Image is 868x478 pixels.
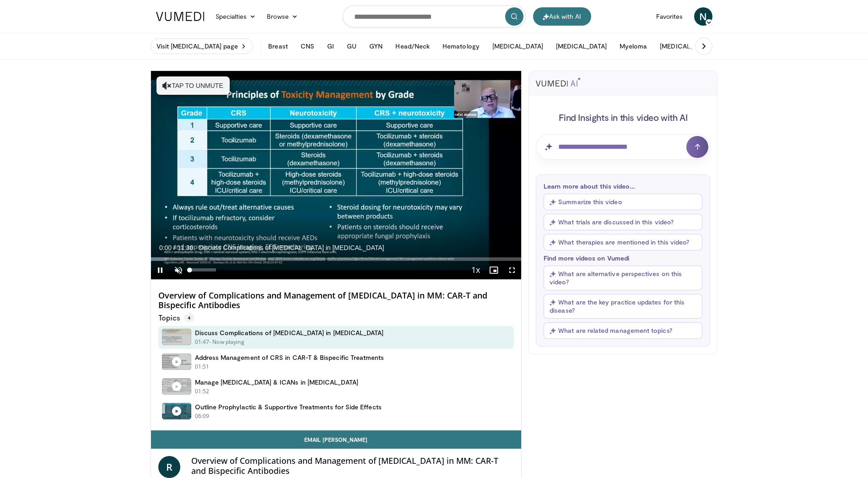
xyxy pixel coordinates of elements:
[158,456,180,478] a: R
[544,182,702,190] p: Learn more about this video...
[343,5,526,27] input: Search topics, interventions
[544,322,702,339] button: What are related management topics?
[151,257,522,261] div: Progress Bar
[536,111,710,123] h4: Find Insights in this video with AI
[614,37,653,55] button: Myeloma
[151,38,253,54] a: Visit [MEDICAL_DATA] page
[544,254,702,262] p: Find more videos on Vumedi
[390,37,435,55] button: Head/Neck
[487,37,549,55] button: [MEDICAL_DATA]
[654,37,716,55] button: [MEDICAL_DATA]
[169,261,188,279] button: Unmute
[295,37,320,55] button: CNS
[195,329,384,337] h4: Discuss Complications of [MEDICAL_DATA] in [MEDICAL_DATA]
[555,361,692,476] iframe: Advertisement
[195,412,210,420] p: 06:09
[261,7,303,26] a: Browse
[536,134,710,160] input: Question for AI
[533,7,591,26] button: Ask with AI
[159,244,172,251] span: 0:00
[263,37,293,55] button: Breast
[322,37,340,55] button: GI
[191,456,514,476] h4: Overview of Complications and Management of [MEDICAL_DATA] in MM: CAR-T and Bispecific Antibodies
[544,266,702,290] button: What are alternative perspectives on this video?
[544,194,702,210] button: Summarize this video
[651,7,689,26] a: Favorites
[437,37,485,55] button: Hematology
[156,76,230,95] button: Tap to unmute
[177,244,193,251] span: 11:36
[195,353,384,362] h4: Address Management of CRS in CAR-T & Bispecific Treatments
[210,7,262,26] a: Specialties
[195,403,382,411] h4: Outline Prophylactic & Supportive Treatments for Side Effects
[199,244,384,252] span: Discuss Complications of [MEDICAL_DATA] in [MEDICAL_DATA]
[195,338,210,346] p: 01:47
[195,363,210,371] p: 01:51
[151,261,169,279] button: Pause
[158,313,194,322] p: Topics
[151,430,522,449] a: Email [PERSON_NAME]
[156,12,205,21] img: VuMedi Logo
[503,261,521,279] button: Fullscreen
[485,261,503,279] button: Enable picture-in-picture mode
[550,37,612,55] button: [MEDICAL_DATA]
[694,7,712,26] a: N
[536,77,581,87] img: vumedi-ai-logo.svg
[341,37,362,55] button: GU
[151,71,522,280] video-js: Video Player
[544,214,702,230] button: What trials are discussed in this video?
[209,338,244,346] p: - Now playing
[544,294,702,319] button: What are the key practice updates for this disease?
[544,234,702,250] button: What therapies are mentioned in this video?
[190,268,216,272] div: Volume Level
[174,244,176,251] span: /
[466,261,485,279] button: Playback Rate
[364,37,388,55] button: GYN
[184,313,194,322] span: 4
[195,378,358,386] h4: Manage [MEDICAL_DATA] & ICANs in [MEDICAL_DATA]
[158,291,514,310] h4: Overview of Complications and Management of [MEDICAL_DATA] in MM: CAR-T and Bispecific Antibodies
[195,387,210,396] p: 01:52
